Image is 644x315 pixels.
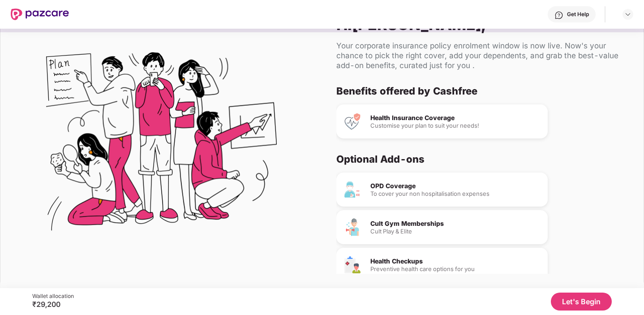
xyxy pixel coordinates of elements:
[32,300,74,309] div: ₹29,200
[370,115,541,121] div: Health Insurance Coverage
[554,11,563,20] img: svg+xml;base64,PHN2ZyBpZD0iSGVscC0zMngzMiIgeG1sbnM9Imh0dHA6Ly93d3cudzMub3JnLzIwMDAvc3ZnIiB3aWR0aD...
[32,293,74,300] div: Wallet allocation
[567,11,589,18] div: Get Help
[551,293,612,311] button: Let's Begin
[370,220,541,227] div: Cult Gym Memberships
[370,229,541,234] div: Cult Play & Elite
[343,256,361,274] img: Health Checkups
[370,258,541,264] div: Health Checkups
[370,183,541,189] div: OPD Coverage
[336,85,622,97] div: Benefits offered by Cashfree
[343,181,361,198] img: OPD Coverage
[370,191,541,197] div: To cover your non hospitalisation expenses
[624,11,631,18] img: svg+xml;base64,PHN2ZyBpZD0iRHJvcGRvd24tMzJ4MzIiIHhtbG5zPSJodHRwOi8vd3d3LnczLm9yZy8yMDAwL3N2ZyIgd2...
[370,123,541,129] div: Customise your plan to suit your needs!
[11,9,69,20] img: New Pazcare Logo
[343,112,361,130] img: Health Insurance Coverage
[46,29,277,260] img: Flex Benefits Illustration
[336,153,622,165] div: Optional Add-ons
[370,266,541,272] div: Preventive health care options for you
[343,218,361,236] img: Cult Gym Memberships
[336,41,629,70] div: Your corporate insurance policy enrolment window is now live. Now's your chance to pick the right...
